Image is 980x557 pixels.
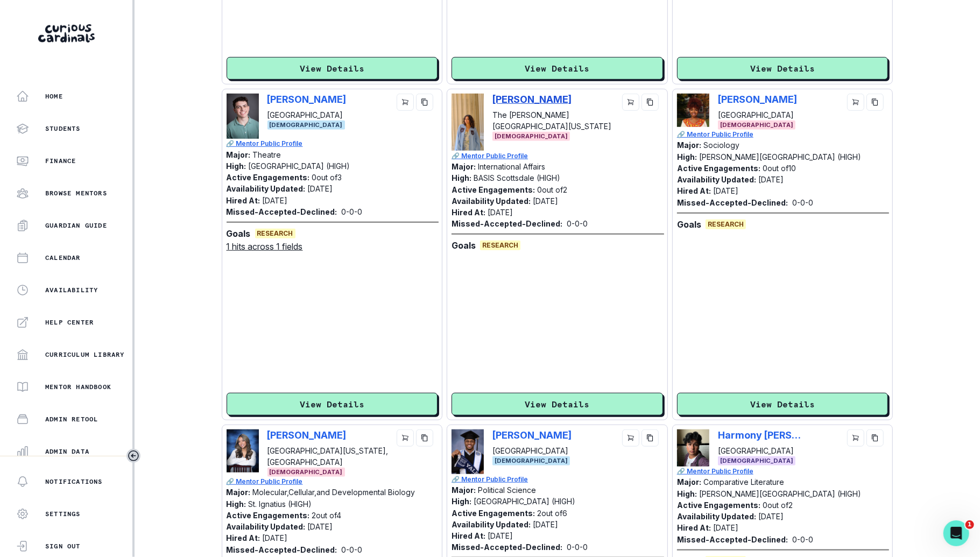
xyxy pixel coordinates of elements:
p: Availability Updated: [452,520,531,529]
p: Admin Data [45,447,89,456]
img: Picture of ASHLEY CHUNG [227,429,259,473]
p: Home [45,92,63,101]
p: Active Engagements: [227,511,310,520]
p: [PERSON_NAME] [492,429,572,441]
p: [PERSON_NAME] [718,94,797,105]
p: [DATE] [713,186,738,195]
p: Hired At: [677,523,711,532]
p: [DATE] [533,196,558,206]
p: International Affairs [478,162,545,171]
span: Research [480,241,520,250]
p: Sociology [703,140,739,150]
p: [GEOGRAPHIC_DATA] [267,109,347,121]
button: copy [866,429,884,447]
button: cart [847,94,864,111]
p: Notifications [45,477,103,486]
p: Active Engagements: [677,500,760,510]
p: Availability [45,286,98,294]
p: Missed-Accepted-Declined: [227,206,337,217]
p: Settings [45,510,81,518]
button: cart [622,94,639,111]
p: [GEOGRAPHIC_DATA] (HIGH) [249,161,350,171]
p: 0 out of 10 [763,164,796,173]
p: Finance [45,157,76,165]
p: Major: [452,162,476,171]
p: High: [677,489,697,498]
img: Picture of Eden Getahun [677,94,709,127]
button: cart [847,429,864,447]
p: 0 - 0 - 0 [567,218,588,229]
p: Molecular,Cellular,and Developmental Biology [253,488,415,497]
span: Research [706,220,746,229]
a: 🔗 Mentor Public Profile [677,130,890,139]
p: Harmony [PERSON_NAME] [718,429,807,441]
p: High: [452,173,471,182]
button: copy [641,94,659,111]
p: Major: [677,477,701,487]
img: Picture of Harmony Cruz-Bustamante [677,429,709,467]
p: Major: [452,485,476,495]
p: Hired At: [677,186,711,195]
p: 0 - 0 - 0 [342,206,363,217]
a: 🔗 Mentor Public Profile [227,139,439,149]
span: [DEMOGRAPHIC_DATA] [492,132,570,141]
p: Major: [677,140,701,150]
p: Calendar [45,253,81,262]
p: Guardian Guide [45,221,107,230]
p: High: [227,161,246,171]
p: 🔗 Mentor Public Profile [452,475,664,484]
p: 2 out of 6 [537,509,567,518]
p: Major: [227,488,251,497]
p: Admin Retool [45,415,98,424]
p: High: [227,499,246,509]
p: [PERSON_NAME][GEOGRAPHIC_DATA] (HIGH) [699,152,861,161]
img: Picture of Jack Shadden [227,94,259,139]
p: Missed-Accepted-Declined: [677,534,788,545]
p: Curriculum Library [45,350,125,359]
p: Comparative Literature [703,477,784,487]
p: 0 out of 2 [537,185,567,194]
p: Students [45,124,81,133]
p: High: [677,152,697,161]
p: Missed-Accepted-Declined: [677,197,788,208]
p: [GEOGRAPHIC_DATA] [718,445,807,456]
p: Availability Updated: [452,196,531,206]
p: [DATE] [308,522,333,531]
p: [GEOGRAPHIC_DATA] [492,445,572,456]
p: [DATE] [308,184,333,193]
p: 🔗 Mentor Public Profile [677,467,890,476]
button: copy [866,94,884,111]
p: Availability Updated: [227,522,306,531]
span: [DEMOGRAPHIC_DATA] [718,456,795,466]
span: [DEMOGRAPHIC_DATA] [267,121,345,130]
p: Hired At: [227,533,260,542]
img: Picture of Anuka Amit [452,94,484,151]
p: [DATE] [263,533,288,542]
button: View Details [227,393,438,415]
span: 1 [965,520,974,529]
p: [DATE] [758,175,784,184]
a: 🔗 Mentor Public Profile [227,477,439,487]
p: Active Engagements: [452,185,535,194]
p: Goals [677,218,701,231]
u: 1 hits across 1 fields [227,240,303,253]
span: Research [255,229,295,238]
img: Curious Cardinals Logo [38,24,95,43]
p: Active Engagements: [452,509,535,518]
p: Missed-Accepted-Declined: [452,541,562,553]
button: cart [622,429,639,447]
p: BASIS Scottsdale (HIGH) [474,173,560,182]
p: [PERSON_NAME] [267,429,356,441]
p: Availability Updated: [227,184,306,193]
p: [PERSON_NAME] [267,94,347,105]
p: 0 - 0 - 0 [342,544,363,555]
p: Hired At: [227,196,260,205]
a: 🔗 Mentor Public Profile [452,151,664,161]
button: View Details [227,57,438,80]
p: [DATE] [713,523,738,532]
span: [DEMOGRAPHIC_DATA] [492,456,570,466]
p: Active Engagements: [227,173,310,182]
p: 0 - 0 - 0 [792,534,813,545]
